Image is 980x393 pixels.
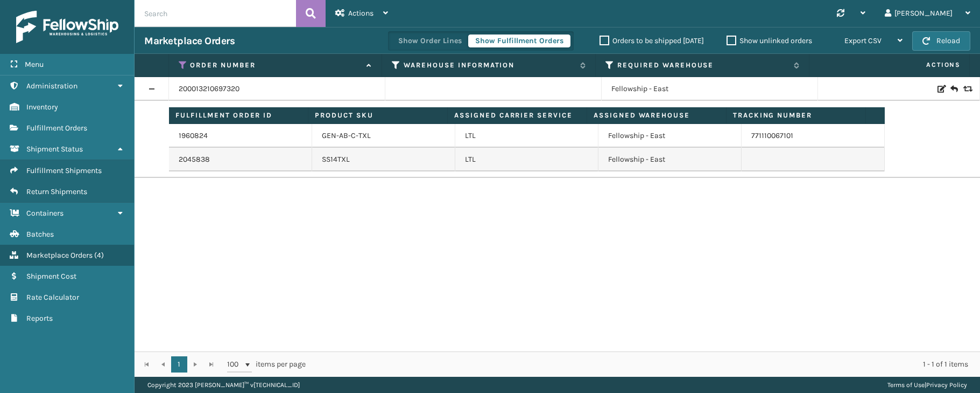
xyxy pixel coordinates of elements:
[179,154,210,165] a: 2045838
[190,60,361,70] label: Order Number
[844,36,882,45] span: Export CSV
[312,148,455,171] td: SS14TXL
[179,130,208,141] a: 1960824
[594,111,720,120] label: Assigned Warehouse
[147,377,300,393] p: Copyright 2023 [PERSON_NAME]™ v [TECHNICAL_ID]
[26,81,77,91] span: Administration
[26,314,53,323] span: Reports
[455,124,598,148] td: LTL
[404,60,575,70] label: Warehouse Information
[887,381,925,389] a: Terms of Use
[175,111,301,120] label: Fulfillment Order ID
[455,148,598,171] td: LTL
[179,84,239,94] a: 200013210697320
[617,60,788,70] label: Required Warehouse
[454,111,580,120] label: Assigned Carrier Service
[25,60,44,69] span: Menu
[950,84,957,94] i: Create Return Label
[26,251,93,260] span: Marketplace Orders
[26,293,79,302] span: Rate Calculator
[26,209,64,218] span: Containers
[926,381,967,389] a: Privacy Policy
[348,9,373,18] span: Actions
[26,187,87,196] span: Return Shipments
[26,144,83,154] span: Shipment Status
[602,77,818,101] td: Fellowship - East
[171,356,187,373] a: 1
[733,111,859,120] label: Tracking Number
[26,230,54,239] span: Batches
[26,102,58,112] span: Inventory
[813,56,967,74] span: Actions
[937,85,944,93] i: Edit
[321,359,968,370] div: 1 - 1 of 1 items
[26,123,87,133] span: Fulfillment Orders
[26,272,76,281] span: Shipment Cost
[227,359,243,370] span: 100
[312,124,455,148] td: GEN-AB-C-TXL
[912,31,970,51] button: Reload
[26,166,102,175] span: Fulfillment Shipments
[887,377,967,393] div: |
[94,251,104,260] span: ( 4 )
[598,124,742,148] td: Fellowship - East
[315,111,441,120] label: Product SKU
[727,36,812,45] label: Show unlinked orders
[742,124,885,148] td: 771110067101
[227,356,306,373] span: items per page
[468,35,570,47] button: Show Fulfillment Orders
[391,35,469,47] button: Show Order Lines
[963,85,970,93] i: Replace
[144,35,235,47] h3: Marketplace Orders
[16,11,118,43] img: logo
[598,148,742,171] td: Fellowship - East
[600,36,704,45] label: Orders to be shipped [DATE]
